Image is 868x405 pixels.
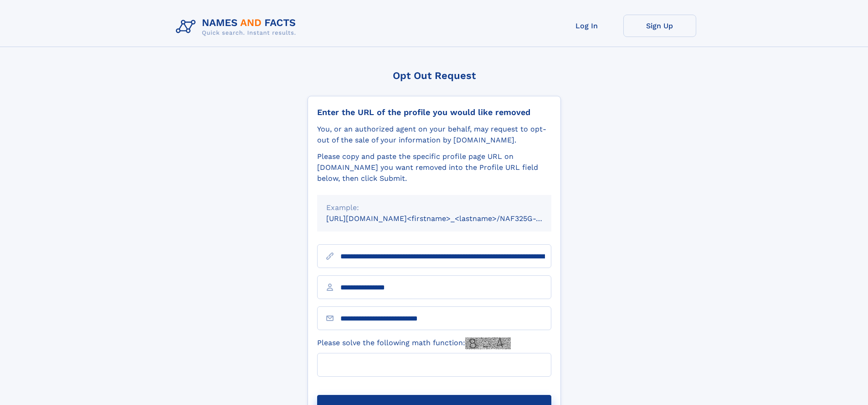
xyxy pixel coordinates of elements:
img: Logo Names and Facts [172,15,303,39]
div: Please copy and paste the specific profile page URL on [DOMAIN_NAME] you want removed into the Pr... [317,151,551,184]
small: [URL][DOMAIN_NAME]<firstname>_<lastname>/NAF325G-xxxxxxxx [326,214,569,223]
div: You, or an authorized agent on your behalf, may request to opt-out of the sale of your informatio... [317,124,551,146]
div: Enter the URL of the profile you would like removed [317,107,551,117]
div: Opt Out Request [308,70,561,81]
a: Sign Up [623,15,696,37]
label: Please solve the following math function: [317,337,511,349]
a: Log In [550,15,623,37]
div: Example: [326,202,542,213]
